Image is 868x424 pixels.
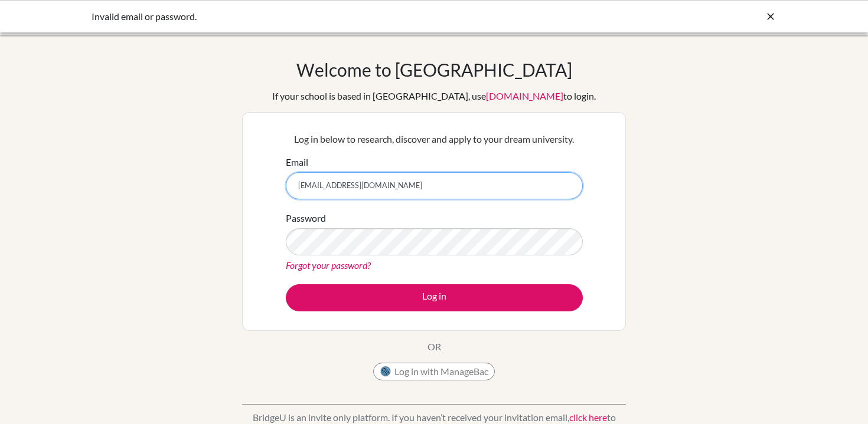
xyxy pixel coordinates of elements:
h1: Welcome to [GEOGRAPHIC_DATA] [296,59,572,80]
button: Log in with ManageBac [373,363,495,380]
p: Log in below to research, discover and apply to your dream university. [286,132,583,146]
div: Invalid email or password. [92,9,599,24]
p: OR [428,340,441,354]
label: Email [286,155,308,169]
button: Log in [286,284,583,311]
a: click here [569,412,607,423]
a: [DOMAIN_NAME] [486,90,563,101]
label: Password [286,211,326,225]
div: If your school is based in [GEOGRAPHIC_DATA], use to login. [272,89,596,103]
a: Forgot your password? [286,259,371,271]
